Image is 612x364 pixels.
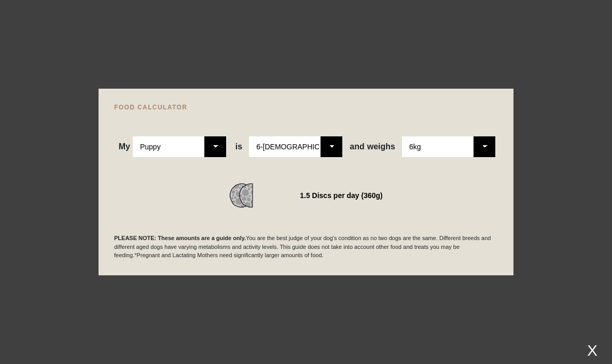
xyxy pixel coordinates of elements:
[300,188,383,203] div: 1.5 Discs per day (360g)
[350,142,395,151] span: weighs
[114,234,498,260] p: You are the best judge of your dog's condition as no two dogs are the same. Different breeds and ...
[235,142,242,151] span: is
[114,104,498,110] h4: FOOD CALCULATOR
[350,142,367,151] span: and
[583,342,602,359] div: X
[114,235,246,241] b: PLEASE NOTE: These amounts are a guide only.
[119,142,130,151] span: My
